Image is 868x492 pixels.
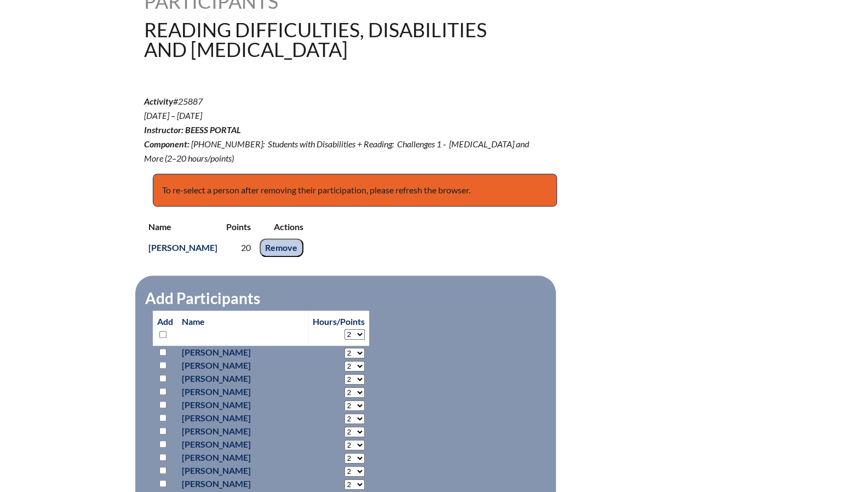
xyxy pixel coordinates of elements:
[144,139,529,163] span: [PHONE_NUMBER]: Students with Disabilities + Reading: Challenges 1 - [MEDICAL_DATA] and More
[182,477,304,490] p: [PERSON_NAME]
[182,372,304,385] p: [PERSON_NAME]
[182,315,304,328] p: Name
[182,398,304,411] p: [PERSON_NAME]
[144,20,504,59] h1: Reading Difficulties, Disabilities and [MEDICAL_DATA]
[144,110,202,121] span: [DATE] – [DATE]
[182,464,304,477] p: [PERSON_NAME]
[144,139,189,149] b: Component:
[313,315,365,328] p: Hours/Points
[182,359,304,372] p: [PERSON_NAME]
[165,153,234,163] span: (2–20 hours/points)
[260,220,303,234] p: Actions
[182,411,304,425] p: [PERSON_NAME]
[144,124,183,135] b: Instructor:
[182,451,304,464] p: [PERSON_NAME]
[157,315,173,341] p: Add
[185,124,241,135] span: BEESS Portal
[182,425,304,438] p: [PERSON_NAME]
[222,238,255,257] td: 20
[144,240,222,255] a: [PERSON_NAME]
[182,438,304,451] p: [PERSON_NAME]
[148,220,217,234] p: Name
[182,385,304,398] p: [PERSON_NAME]
[153,174,557,207] p: To re-select a person after removing their participation, please refresh the browser.
[182,346,304,359] p: [PERSON_NAME]
[144,96,173,106] b: Activity
[226,220,251,234] p: Points
[144,94,530,165] p: #25887
[144,289,261,307] legend: Add Participants
[260,238,303,257] input: Remove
